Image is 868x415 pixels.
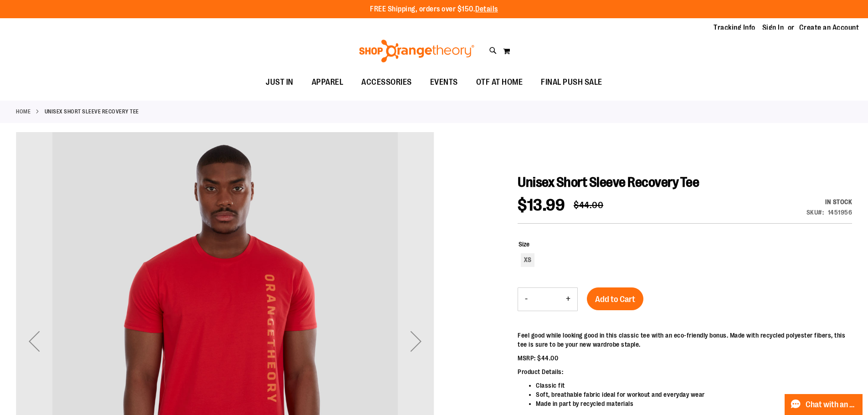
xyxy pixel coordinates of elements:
[257,72,303,93] a: JUST IN
[828,208,853,217] div: 1451956
[519,241,529,248] span: Size
[595,294,635,304] span: Add to Cart
[358,40,476,62] img: Shop Orangetheory
[536,399,852,408] li: Made in part by recycled materials
[536,381,852,390] li: Classic fit
[587,287,643,310] button: Add to Cart
[421,72,467,93] a: EVENTS
[518,196,565,215] span: $13.99
[266,72,293,92] span: JUST IN
[521,253,534,267] div: XS
[806,400,857,409] span: Chat with an Expert
[534,288,559,310] input: Product quantity
[312,72,344,92] span: APPAREL
[559,288,577,311] button: Increase product quantity
[518,367,852,376] p: Product Details:
[532,72,611,92] a: FINAL PUSH SALE
[467,72,532,93] a: OTF AT HOME
[785,394,863,415] button: Chat with an Expert
[352,72,421,93] a: ACCESSORIES
[45,108,139,116] strong: Unisex Short Sleeve Recovery Tee
[475,5,498,13] a: Details
[806,197,853,206] div: In stock
[541,72,602,92] span: FINAL PUSH SALE
[518,288,534,311] button: Decrease product quantity
[518,174,699,190] span: Unisex Short Sleeve Recovery Tee
[714,23,755,33] a: Tracking Info
[303,72,353,93] a: APPAREL
[806,197,853,206] div: Availability
[762,23,784,33] a: Sign In
[476,72,523,92] span: OTF AT HOME
[574,200,603,210] span: $44.00
[536,390,852,399] li: Soft, breathable fabric ideal for workout and everyday wear
[799,23,859,33] a: Create an Account
[518,331,852,349] p: Feel good while looking good in this classic tee with an eco-friendly bonus. Made with recycled p...
[361,72,412,92] span: ACCESSORIES
[16,108,31,116] a: Home
[370,4,498,15] p: FREE Shipping, orders over $150.
[806,209,824,216] strong: SKU
[518,354,852,363] p: MSRP: $44.00
[430,72,458,92] span: EVENTS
